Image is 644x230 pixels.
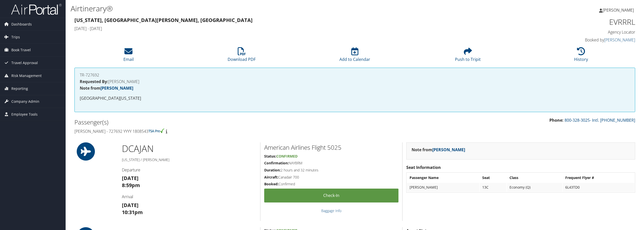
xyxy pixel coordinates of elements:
a: Check-in [264,189,398,202]
strong: Note from [412,147,465,152]
strong: 8:59pm [122,182,140,189]
a: Add to Calendar [339,50,370,62]
th: Class [507,173,562,182]
a: Download PDF [228,50,256,62]
span: Reporting [11,82,28,95]
td: 6L43TD0 [563,183,634,192]
a: [PERSON_NAME] [604,37,635,43]
strong: Booked: [264,182,279,186]
h2: Passenger(s) [74,118,351,126]
strong: [DATE] [122,175,139,182]
a: [PERSON_NAME] [432,147,465,152]
span: Book Travel [11,44,31,56]
th: Passenger Name [407,173,479,182]
a: Baggage Info [321,208,341,213]
strong: 10:31pm [122,209,143,216]
a: [PERSON_NAME] [599,3,639,18]
span: Risk Management [11,69,42,82]
span: [PERSON_NAME] [603,7,634,13]
h1: EVRRRL [501,17,635,27]
h5: 2 hours and 32 minutes [264,168,398,173]
h4: [PERSON_NAME] - 727692 YYYY 1808543 [74,129,351,134]
a: History [574,50,588,62]
strong: Note from [80,85,133,91]
strong: Status: [264,154,276,159]
img: airportal-logo.png [11,3,62,15]
h4: Arrival [122,194,256,199]
strong: Phone: [549,117,563,123]
h5: Canadair 700 [264,175,398,180]
h4: Departure [122,167,256,173]
h2: American Airlines Flight 5025 [264,143,398,152]
h5: [US_STATE] / [PERSON_NAME] [122,157,256,162]
span: Employee Tools [11,108,38,121]
a: [PERSON_NAME] [100,85,133,91]
a: Push to Tripit [455,50,481,62]
h4: [DATE] - [DATE] [74,26,493,31]
a: Email [123,50,134,62]
strong: Seat Information [406,165,441,170]
span: Company Admin [11,95,39,108]
span: Dashboards [11,18,32,31]
td: Economy (Q) [507,183,562,192]
h4: Agency Locator [501,29,635,35]
h4: [PERSON_NAME] [80,80,630,84]
td: [PERSON_NAME] [407,183,479,192]
strong: Duration: [264,168,281,172]
h1: DCA JAN [122,142,256,155]
h5: Confirmed [264,182,398,187]
h4: Booked by [501,37,635,43]
td: 13C [480,183,506,192]
img: tsa-precheck.png [148,129,165,133]
strong: Confirmation: [264,161,289,165]
p: [GEOGRAPHIC_DATA][US_STATE] [80,95,630,102]
strong: Requested By: [80,79,108,84]
strong: Aircraft: [264,175,278,180]
h5: NAYBRM [264,161,398,166]
strong: [US_STATE], [GEOGRAPHIC_DATA] [PERSON_NAME], [GEOGRAPHIC_DATA] [74,17,253,23]
span: Travel Approval [11,57,38,69]
h1: Airtinerary® [71,3,449,14]
th: Seat [480,173,506,182]
a: 800-328-3025- Intl. [PHONE_NUMBER] [565,117,635,123]
span: Trips [11,31,20,43]
h4: TR-727692 [80,73,630,77]
th: Frequent Flyer # [563,173,634,182]
strong: [DATE] [122,202,139,209]
span: Confirmed [276,154,298,159]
